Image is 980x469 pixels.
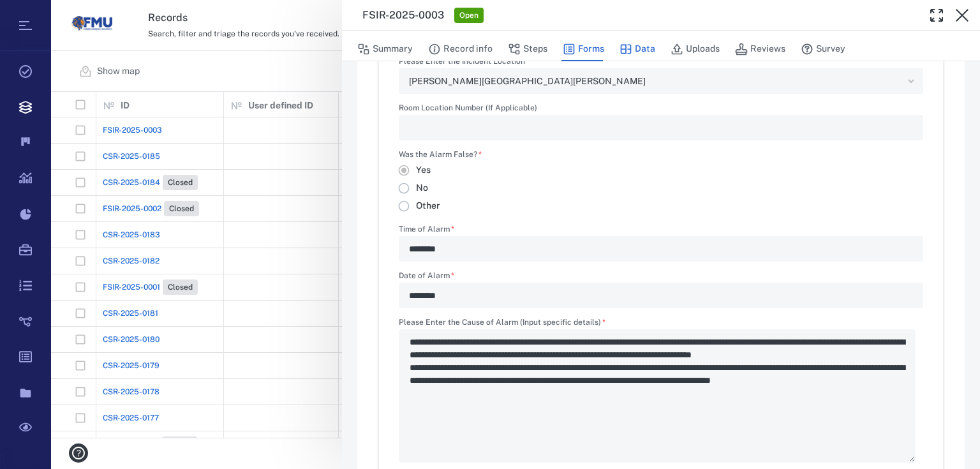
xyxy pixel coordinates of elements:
div: Room Location Number (If Applicable) [399,115,923,140]
button: Record info [428,37,493,61]
button: Toggle Fullscreen [924,3,949,28]
label: Please Enter the Incident Location [399,57,923,68]
button: Close [949,3,975,28]
label: Room Location Number (If Applicable) [399,104,923,115]
button: Reviews [735,37,785,61]
div: [PERSON_NAME][GEOGRAPHIC_DATA][PERSON_NAME] [409,74,903,89]
button: Survey [801,37,845,61]
span: Help [29,9,55,20]
button: Summary [357,37,413,61]
h3: FSIR-2025-0003 [362,8,444,23]
button: Steps [508,37,547,61]
div: Time of Alarm [399,236,923,262]
label: Date of Alarm [399,272,923,283]
span: Yes [416,164,431,177]
div: Date of Alarm [399,283,923,308]
button: Data [620,37,655,61]
label: Please Enter the Cause of Alarm (Input specific details) [399,318,923,329]
div: Please Enter the Incident Location [399,68,923,94]
button: Uploads [671,37,720,61]
button: Forms [563,37,604,61]
label: Was the Alarm False? [399,151,482,161]
span: Open [457,10,481,21]
span: Other [416,200,440,212]
label: Time of Alarm [399,225,923,236]
span: No [416,182,428,195]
